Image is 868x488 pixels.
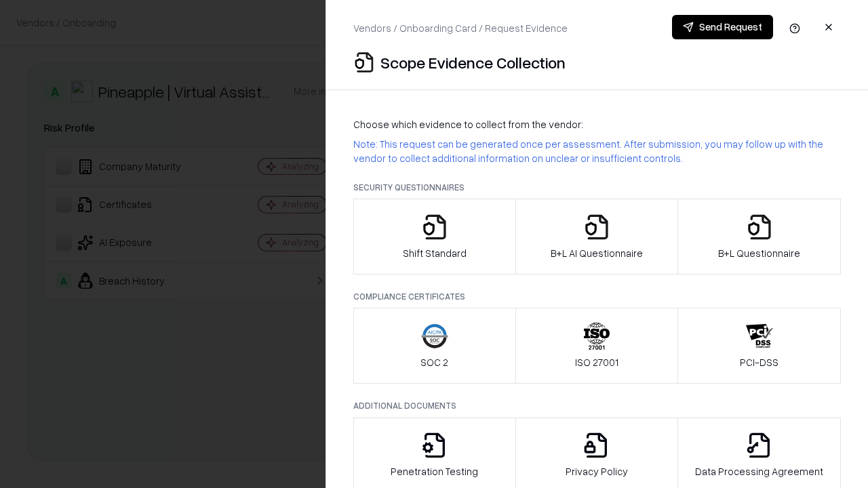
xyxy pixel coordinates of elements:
p: Shift Standard [403,246,467,260]
p: Penetration Testing [391,464,478,479]
button: Shift Standard [353,199,516,274]
p: Compliance Certificates [353,291,841,302]
button: ISO 27001 [515,308,679,384]
button: SOC 2 [353,308,516,384]
p: Data Processing Agreement [695,464,823,479]
p: Vendors / Onboarding Card / Request Evidence [353,21,568,35]
button: Send Request [672,15,773,39]
p: Choose which evidence to collect from the vendor: [353,117,841,131]
p: ISO 27001 [575,355,618,369]
p: Scope Evidence Collection [380,52,566,73]
p: Privacy Policy [566,464,628,479]
button: PCI-DSS [677,308,841,384]
p: Security Questionnaires [353,182,841,193]
button: B+L AI Questionnaire [515,199,679,274]
p: B+L Questionnaire [718,246,800,260]
p: Note: This request can be generated once per assessment. After submission, you may follow up with... [353,137,841,165]
p: SOC 2 [420,355,448,369]
p: PCI-DSS [740,355,778,369]
p: Additional Documents [353,400,841,411]
button: B+L Questionnaire [677,199,841,274]
p: B+L AI Questionnaire [551,246,643,260]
